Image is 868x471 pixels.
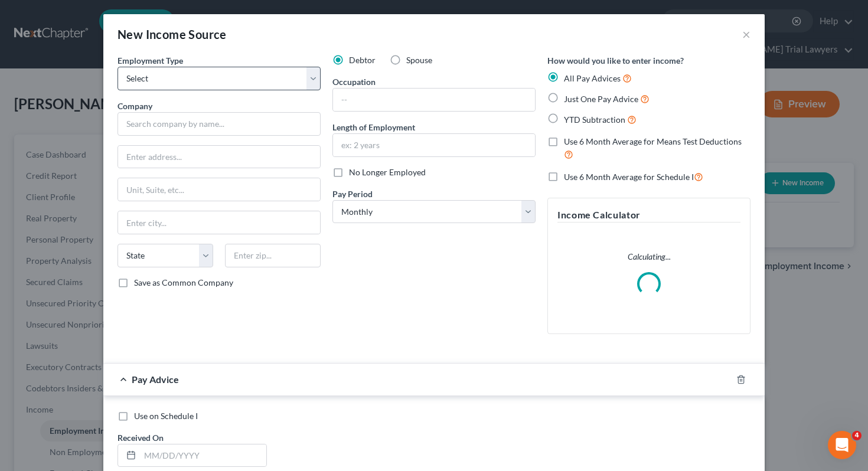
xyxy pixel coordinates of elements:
[225,244,321,267] input: Enter zip...
[547,54,684,67] label: How would you like to enter income?
[557,208,740,223] h5: Income Calculator
[134,277,233,287] span: Save as Common Company
[118,55,183,66] span: Employment Type
[564,172,694,182] span: Use 6 Month Average for Schedule I
[132,374,179,385] span: Pay Advice
[564,73,621,83] span: All Pay Advices
[332,121,415,133] label: Length of Employment
[118,178,320,201] input: Unit, Suite, etc...
[118,211,320,234] input: Enter city...
[564,94,638,104] span: Just One Pay Advice
[349,55,376,65] span: Debtor
[557,251,740,263] p: Calculating...
[333,134,535,156] input: ex: 2 years
[852,431,862,440] span: 4
[134,411,198,421] span: Use on Schedule I
[406,55,432,65] span: Spouse
[333,89,535,111] input: --
[828,431,856,459] iframe: Intercom live chat
[332,76,376,88] label: Occupation
[349,167,426,177] span: No Longer Employed
[742,27,750,41] button: ×
[140,444,266,467] input: MM/DD/YYYY
[564,136,742,146] span: Use 6 Month Average for Means Test Deductions
[332,189,373,199] span: Pay Period
[118,112,321,136] input: Search company by name...
[118,146,320,168] input: Enter address...
[564,115,625,125] span: YTD Subtraction
[118,101,152,111] span: Company
[118,26,227,42] div: New Income Source
[118,433,164,443] span: Received On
